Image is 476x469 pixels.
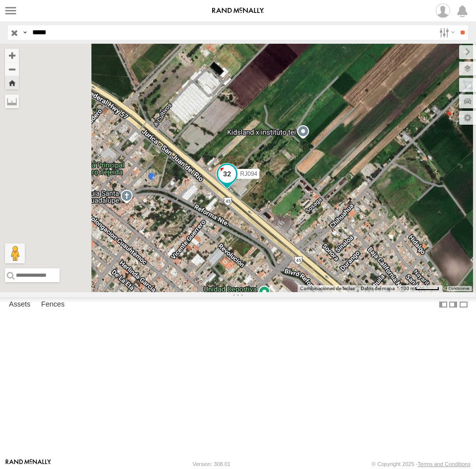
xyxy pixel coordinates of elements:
div: © Copyright 2025 - [372,461,471,467]
label: Search Query [21,25,29,40]
span: RJ094 [240,170,257,177]
label: Search Filter Options [435,25,457,40]
label: Measure [5,94,19,108]
label: Dock Summary Table to the Right [448,297,458,312]
img: rand-logo.svg [212,7,264,14]
button: Zoom in [5,49,19,62]
a: Terms and Conditions [418,461,471,467]
label: Hide Summary Table [459,297,469,312]
label: Assets [4,298,35,312]
label: Map Settings [459,111,476,125]
span: 100 m [400,286,415,291]
div: Version: 308.01 [193,461,231,467]
button: Escala del mapa: 100 m por 45 píxeles [397,285,442,292]
label: Fences [36,298,70,312]
label: Dock Summary Table to the Left [438,297,448,312]
button: Arrastra el hombrecito naranja al mapa para abrir Street View [5,243,25,263]
a: Visit our Website [5,459,51,469]
button: Zoom Home [5,76,19,89]
button: Zoom out [5,62,19,76]
a: Condiciones (se abre en una nueva pestaña) [449,287,470,291]
button: Combinaciones de teclas [300,285,355,292]
button: Datos del mapa [361,285,395,292]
